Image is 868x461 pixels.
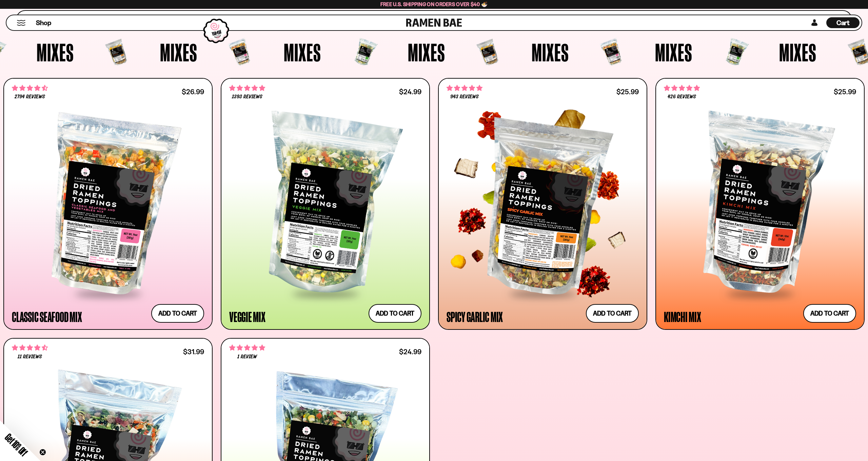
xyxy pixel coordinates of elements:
[284,40,321,65] span: Mixes
[12,310,82,323] div: Classic Seafood Mix
[447,84,482,93] span: 4.75 stars
[655,78,865,330] a: 4.76 stars 426 reviews $25.99 Kimchi Mix Add to cart
[586,304,639,323] button: Add to cart
[450,94,479,100] span: 943 reviews
[3,432,29,458] span: Get 10% Off
[532,40,569,65] span: Mixes
[779,40,816,65] span: Mixes
[182,88,204,95] div: $26.99
[229,310,265,323] div: Veggie Mix
[18,354,42,360] span: 11 reviews
[12,84,48,93] span: 4.68 stars
[668,94,696,100] span: 426 reviews
[664,310,701,323] div: Kimchi Mix
[160,40,197,65] span: Mixes
[399,88,421,95] div: $24.99
[39,449,46,456] button: Close teaser
[229,343,265,352] span: 5.00 stars
[17,20,26,26] button: Mobile Menu Trigger
[834,88,856,95] div: $25.99
[237,354,257,360] span: 1 review
[12,343,48,352] span: 4.64 stars
[826,15,860,30] div: Cart
[232,94,262,100] span: 1393 reviews
[447,310,503,323] div: Spicy Garlic Mix
[15,94,45,100] span: 2794 reviews
[36,17,51,28] a: Shop
[183,348,204,355] div: $31.99
[655,40,692,65] span: Mixes
[836,19,850,27] span: Cart
[664,84,700,93] span: 4.76 stars
[803,304,856,323] button: Add to cart
[151,304,204,323] button: Add to cart
[229,84,265,93] span: 4.76 stars
[616,88,639,95] div: $25.99
[369,304,421,323] button: Add to cart
[3,78,213,330] a: 4.68 stars 2794 reviews $26.99 Classic Seafood Mix Add to cart
[399,348,421,355] div: $24.99
[36,18,51,27] span: Shop
[221,78,430,330] a: 4.76 stars 1393 reviews $24.99 Veggie Mix Add to cart
[37,40,74,65] span: Mixes
[380,1,488,7] span: Free U.S. Shipping on Orders over $40 🍜
[438,78,647,330] a: 4.75 stars 943 reviews $25.99 Spicy Garlic Mix Add to cart
[408,40,445,65] span: Mixes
